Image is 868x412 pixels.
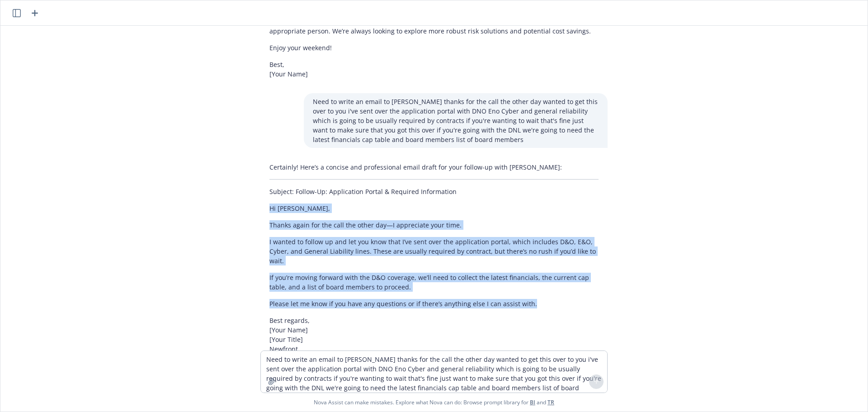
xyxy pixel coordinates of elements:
p: Best regards, [Your Name] [Your Title] Newfront [Your Contact Information] [269,316,599,363]
p: I wanted to follow up and let you know that I’ve sent over the application portal, which includes... [269,237,599,265]
p: Hi [PERSON_NAME], [269,204,599,213]
span: Nova Assist can make mistakes. Explore what Nova can do: Browse prompt library for and [4,393,864,412]
p: If you’re the right contact, I’d welcome the chance to connect further. If not, I’d appreciate a ... [269,17,599,36]
p: Please let me know if you have any questions or if there’s anything else I can assist with. [269,299,599,308]
p: Subject: Follow-Up: Application Portal & Required Information [269,187,599,196]
p: Enjoy your weekend! [269,43,599,52]
a: BI [530,398,535,406]
a: TR [547,398,554,406]
p: Certainly! Here’s a concise and professional email draft for your follow-up with [PERSON_NAME]: [269,162,599,172]
p: Need to write an email to [PERSON_NAME] thanks for the call the other day wanted to get this over... [313,97,599,144]
p: If you’re moving forward with the D&O coverage, we’ll need to collect the latest financials, the ... [269,273,599,292]
p: Best, [Your Name] [269,60,599,79]
p: Thanks again for the call the other day—I appreciate your time. [269,220,599,230]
